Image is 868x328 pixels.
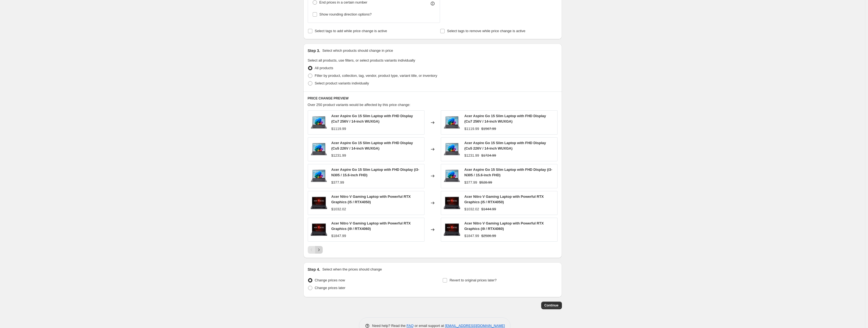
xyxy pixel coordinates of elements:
[464,153,479,157] span: $1231.99
[464,114,546,123] span: Acer Aspire Go 15 Slim Laptop with FHD Display (Cu7 256V / 14-inch WUXGA)
[311,221,327,238] img: 71F-Wcriq4L_929f7d18-ffdc-4f75-8a4a-e08a622e5e92_80x.jpg
[319,0,367,4] span: End prices in a certain number
[464,195,544,204] span: Acer Nitro V Gaming Laptop with Powerful RTX Graphics (i5 / RTX4050)
[541,302,562,309] button: Continue
[447,29,525,33] span: Select tags to remove while price change is active
[407,324,414,328] a: FAQ
[331,234,346,238] span: $1847.99
[308,103,411,107] span: Over 250 product variants would be affected by this price change:
[544,303,559,308] span: Continue
[315,29,387,33] span: Select tags to add while price change is active
[331,114,413,123] span: Acer Aspire Go 15 Slim Laptop with FHD Display (Cu7 256V / 14-inch WUXGA)
[444,195,460,211] img: 71F-Wcriq4L_929f7d18-ffdc-4f75-8a4a-e08a622e5e92_80x.jpg
[308,96,558,101] h6: PRICE CHANGE PREVIEW
[315,286,346,290] span: Change prices later
[444,168,460,184] img: 71_p3A4A-fL_80x.jpg
[464,141,546,150] span: Acer Aspire Go 15 Slim Laptop with FHD Display (Cu5 226V / 14-inch WUXGA)
[450,278,497,282] span: Revert to original prices later?
[481,207,496,211] span: $1444.99
[414,324,445,328] span: or email support at
[315,246,323,254] button: Next
[311,114,327,131] img: 71_p3A4A-fL_80x.jpg
[315,74,437,78] span: Filter by product, collection, tag, vendor, product type, variant title, or inventory
[481,234,496,238] span: $2586.99
[372,324,407,328] span: Need help? Read the
[464,180,477,184] span: $377.99
[322,267,382,272] p: Select when the prices should change
[331,221,411,231] span: Acer Nitro V Gaming Laptop with Powerful RTX Graphics (i9 / RTX4060)
[315,278,345,282] span: Change prices now
[315,81,369,85] span: Select product variants individually
[464,234,479,238] span: $1847.99
[308,58,415,62] span: Select all products, use filters, or select products variants individually
[311,141,327,157] img: 71_p3A4A-fL_80x.jpg
[444,221,460,238] img: 71F-Wcriq4L_929f7d18-ffdc-4f75-8a4a-e08a622e5e92_80x.jpg
[319,12,372,16] span: Show rounding direction options?
[481,153,496,157] span: $1724.99
[445,324,505,328] a: [EMAIL_ADDRESS][DOMAIN_NAME]
[311,195,327,211] img: 71F-Wcriq4L_929f7d18-ffdc-4f75-8a4a-e08a622e5e92_80x.jpg
[308,246,323,254] nav: Pagination
[315,66,333,70] span: All products
[481,127,496,131] span: $1567.99
[331,207,346,211] span: $1032.02
[331,141,413,150] span: Acer Aspire Go 15 Slim Laptop with FHD Display (Cu5 226V / 14-inch WUXGA)
[464,221,544,231] span: Acer Nitro V Gaming Laptop with Powerful RTX Graphics (i9 / RTX4060)
[464,207,479,211] span: $1032.02
[331,180,344,184] span: $377.99
[444,114,460,131] img: 71_p3A4A-fL_80x.jpg
[331,153,346,157] span: $1231.99
[331,195,411,204] span: Acer Nitro V Gaming Laptop with Powerful RTX Graphics (i5 / RTX4050)
[444,141,460,157] img: 71_p3A4A-fL_80x.jpg
[322,48,393,53] p: Select which products should change in price
[331,168,419,177] span: Acer Aspire Go 15 Slim Laptop with FHD Display (i3-N305 / 15.6-inch FHD)
[331,127,346,131] span: $1119.99
[464,127,479,131] span: $1119.99
[479,180,492,184] span: $528.99
[308,48,320,53] h2: Step 3.
[464,168,552,177] span: Acer Aspire Go 15 Slim Laptop with FHD Display (i3-N305 / 15.6-inch FHD)
[308,267,320,272] h2: Step 4.
[311,168,327,184] img: 71_p3A4A-fL_80x.jpg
